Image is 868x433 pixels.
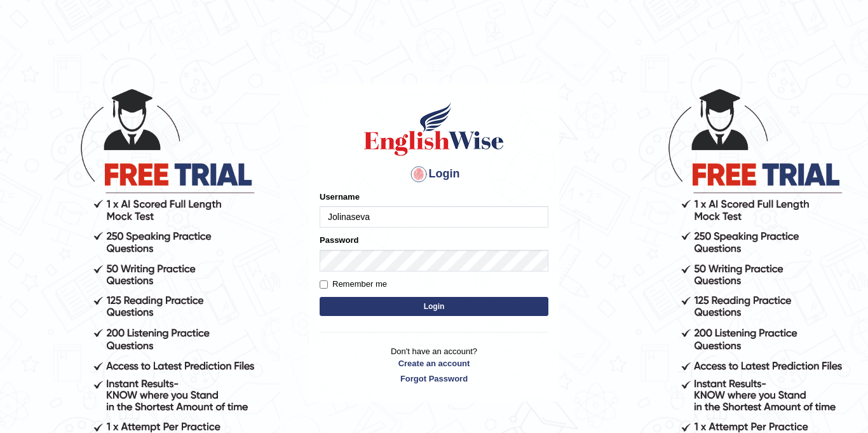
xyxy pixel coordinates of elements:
[320,373,548,385] a: Forgot Password
[362,100,506,158] img: Logo of English Wise sign in for intelligent practice with AI
[320,357,548,369] a: Create an account
[320,297,548,316] button: Login
[320,345,548,385] p: Don't have an account?
[320,280,328,289] input: Remember me
[320,191,360,203] label: Username
[320,278,387,291] label: Remember me
[320,234,358,246] label: Password
[320,164,548,184] h4: Login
